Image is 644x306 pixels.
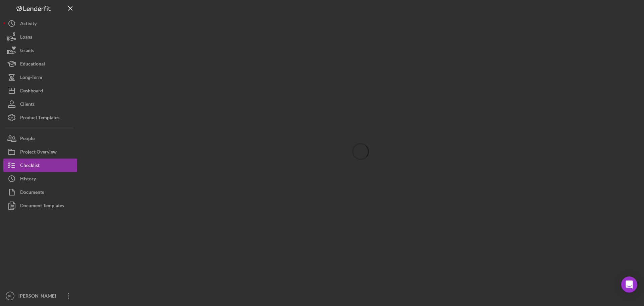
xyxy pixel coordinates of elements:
button: Product Templates [3,111,77,124]
button: Dashboard [3,84,77,97]
button: Documents [3,185,77,199]
div: Product Templates [20,111,59,126]
div: Dashboard [20,84,43,99]
button: Checklist [3,159,77,172]
button: RL[PERSON_NAME] [3,289,77,303]
div: Documents [20,185,44,201]
div: Clients [20,97,35,113]
button: Long-Term [3,71,77,84]
div: Educational [20,57,45,72]
div: Project Overview [20,145,57,160]
div: Loans [20,30,32,45]
button: Document Templates [3,199,77,212]
div: Activity [20,17,37,32]
button: Project Overview [3,145,77,159]
text: RL [8,294,12,298]
div: Document Templates [20,199,64,214]
div: Open Intercom Messenger [621,276,637,293]
button: Activity [3,17,77,30]
button: People [3,132,77,145]
button: Clients [3,97,77,111]
button: Grants [3,44,77,57]
div: Checklist [20,159,40,174]
div: People [20,132,35,147]
div: Grants [20,44,34,59]
div: History [20,172,36,187]
div: [PERSON_NAME] [17,289,60,304]
button: Educational [3,57,77,71]
div: Long-Term [20,71,42,86]
button: Loans [3,30,77,44]
button: History [3,172,77,185]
